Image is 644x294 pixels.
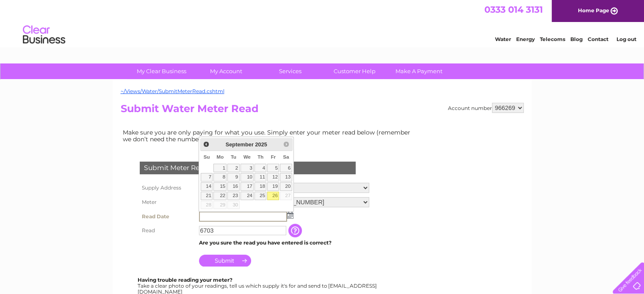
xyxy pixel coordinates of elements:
th: Supply Address [138,181,197,195]
a: 17 [240,182,254,191]
a: Services [255,63,325,79]
span: Saturday [283,154,289,159]
a: 6 [280,164,292,172]
span: September [226,141,254,148]
td: Make sure you are only paying for what you use. Simply enter your meter read below (remember we d... [121,127,417,145]
span: 2025 [255,141,267,148]
a: 24 [240,192,254,200]
div: Submit Meter Read [140,162,356,174]
a: Blog [570,36,583,42]
span: Monday [217,154,224,159]
a: Energy [516,36,535,42]
a: My Account [191,63,261,79]
a: Make A Payment [384,63,454,79]
a: Prev [202,140,211,149]
a: Contact [588,36,608,42]
a: 5 [267,164,279,172]
a: 10 [240,173,254,181]
a: 22 [213,192,227,200]
a: 1 [213,164,227,172]
a: 20 [280,182,292,191]
a: 8 [213,173,227,181]
a: 2 [227,164,239,172]
a: My Clear Business [127,63,196,79]
a: ~/Views/Water/SubmitMeterRead.cshtml [121,88,224,94]
a: 12 [267,173,279,181]
a: 13 [280,173,292,181]
a: 26 [267,192,279,200]
a: 11 [254,173,266,181]
a: Telecoms [540,36,565,42]
td: Are you sure the read you have entered is correct? [197,237,371,248]
a: Water [495,36,511,42]
span: Thursday [257,154,263,159]
span: Friday [271,154,276,159]
th: Read [138,224,197,237]
img: ... [287,212,293,219]
a: 3 [240,164,254,172]
b: Having trouble reading your meter? [138,277,232,283]
div: Account number [448,103,524,113]
a: 0333 014 3131 [484,4,543,15]
a: 23 [227,192,239,200]
a: 4 [254,164,266,172]
a: 21 [201,192,213,200]
h2: Submit Water Meter Read [121,103,524,119]
th: Meter [138,195,197,209]
div: Clear Business is a trading name of Verastar Limited (registered in [GEOGRAPHIC_DATA] No. 3667643... [122,5,522,41]
a: 16 [227,182,239,191]
a: Customer Help [320,63,390,79]
a: 15 [213,182,227,191]
th: Read Date [138,209,197,224]
a: 19 [267,182,279,191]
a: Log out [616,36,636,42]
a: 25 [254,192,266,200]
input: Information [288,224,304,237]
a: 18 [254,182,266,191]
input: Submit [199,255,251,267]
a: 9 [227,173,239,181]
a: 14 [201,182,213,191]
span: Tuesday [231,154,236,159]
span: Sunday [204,154,210,159]
a: 7 [201,173,213,181]
span: Prev [203,141,210,148]
span: Wednesday [243,154,251,159]
img: logo.png [22,22,66,48]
